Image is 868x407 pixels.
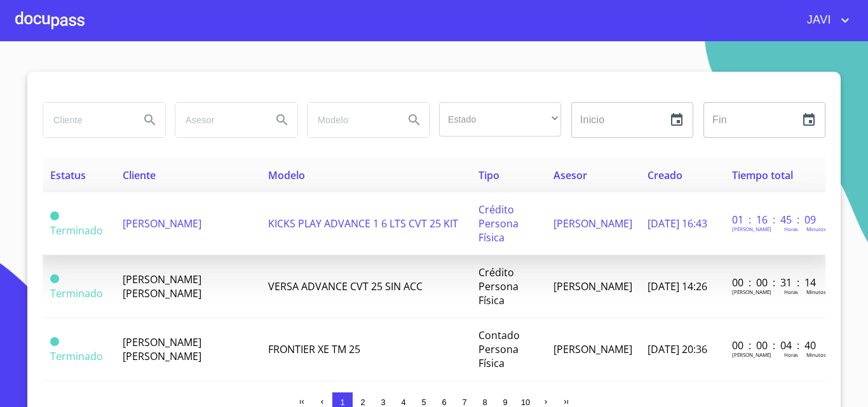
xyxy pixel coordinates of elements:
span: [PERSON_NAME] [PERSON_NAME] [123,272,201,300]
span: FRONTIER XE TM 25 [268,342,360,356]
p: Minutos [806,225,826,232]
span: 6 [442,397,446,407]
button: Search [399,105,430,135]
span: Cliente [123,168,156,182]
p: Minutos [806,288,826,295]
span: 10 [521,397,530,407]
span: 9 [503,397,507,407]
span: Terminado [50,286,103,300]
p: Horas [784,225,798,232]
span: 2 [360,397,365,407]
span: Terminado [50,337,59,346]
span: Terminado [50,211,59,220]
p: [PERSON_NAME] [732,288,771,295]
span: Modelo [268,168,305,182]
span: [PERSON_NAME] [553,217,632,230]
span: Tipo [478,168,499,182]
span: 8 [482,397,487,407]
span: [PERSON_NAME] [PERSON_NAME] [123,335,201,363]
p: [PERSON_NAME] [732,225,771,232]
span: Crédito Persona Física [478,265,519,307]
p: [PERSON_NAME] [732,351,771,358]
p: Horas [784,288,798,295]
span: Crédito Persona Física [478,203,519,244]
span: VERSA ADVANCE CVT 25 SIN ACC [268,279,423,293]
p: Horas [784,351,798,358]
input: search [175,103,262,137]
span: [DATE] 14:26 [648,279,707,293]
span: 5 [421,397,426,407]
span: [DATE] 20:36 [648,342,707,356]
button: Search [135,105,165,135]
span: Tiempo total [732,168,793,182]
span: Terminado [50,224,103,237]
span: JAVI [797,10,837,30]
span: KICKS PLAY ADVANCE 1 6 LTS CVT 25 KIT [268,217,458,230]
span: 1 [340,397,344,407]
span: Terminado [50,274,59,283]
p: 00 : 00 : 31 : 14 [732,276,818,290]
p: Minutos [806,351,826,358]
span: [PERSON_NAME] [123,217,201,230]
span: [PERSON_NAME] [553,342,632,356]
span: Contado Persona Física [478,328,520,370]
span: 4 [401,397,405,407]
span: Creado [648,168,682,182]
button: Search [267,105,297,135]
span: 3 [381,397,385,407]
input: search [43,103,130,137]
p: 01 : 16 : 45 : 09 [732,213,818,227]
input: search [308,103,394,137]
span: [PERSON_NAME] [553,279,632,293]
span: Asesor [553,168,587,182]
span: Estatus [50,168,86,182]
span: Terminado [50,349,103,363]
span: 7 [462,397,466,407]
span: [DATE] 16:43 [648,217,707,230]
p: 00 : 00 : 04 : 40 [732,338,818,352]
div: ​ [439,102,561,137]
button: account of current user [797,10,853,30]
